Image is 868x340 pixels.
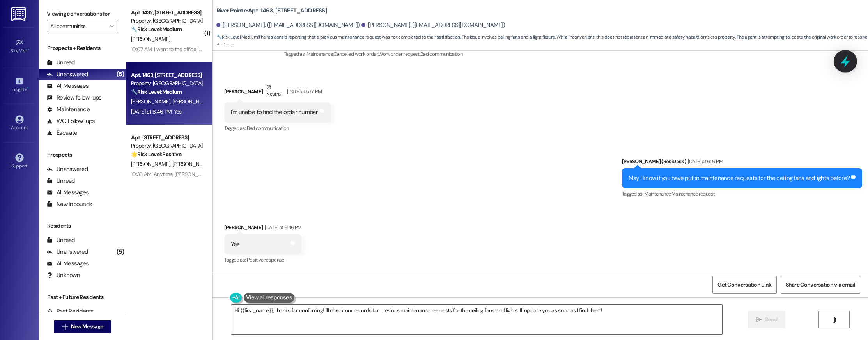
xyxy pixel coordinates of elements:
span: Maintenance , [306,51,333,57]
div: Property: [GEOGRAPHIC_DATA] [131,79,203,87]
div: Past Residents [47,307,94,315]
input: All communities [50,20,106,32]
div: Unanswered [47,70,88,78]
i:  [110,23,114,29]
span: [PERSON_NAME] [131,98,172,105]
div: Tagged as: [224,254,302,265]
span: Share Conversation via email [786,281,855,289]
div: [DATE] at 6:46 PM [263,223,301,231]
div: I'm unable to find the order number [231,108,318,116]
span: [PERSON_NAME] [172,98,211,105]
div: Tagged as: [622,188,863,199]
div: May I know if you have put in maintenance requests for the ceiling fans and lights before? [629,174,850,182]
div: Unread [47,59,75,67]
button: New Message [54,320,112,333]
div: Apt. 1463, [STREET_ADDRESS] [131,71,203,79]
span: Send [765,315,777,324]
textarea: Hi {{first_name}}, thanks for confirming! I'll check our records for previous maintenance request... [231,305,722,334]
div: Unanswered [47,165,88,173]
span: • [27,85,28,91]
span: Positive response [247,256,284,263]
b: River Pointe: Apt. 1463, [STREET_ADDRESS] [216,7,327,15]
button: Get Conversation Link [712,276,776,294]
a: Account [4,113,35,134]
div: [DATE] at 5:51 PM [285,87,322,96]
span: Maintenance request [671,190,715,197]
span: : The resident is reporting that a previous maintenance request was not completed to their satisf... [216,33,868,50]
div: Yes [231,240,240,248]
span: New Message [71,322,103,331]
span: Work order request , [378,51,420,57]
div: (5) [115,68,126,80]
div: Review follow-ups [47,94,101,102]
div: 10:33 AM: Anytime, [PERSON_NAME] 😊 [131,171,221,178]
div: All Messages [47,82,89,90]
div: New Inbounds [47,200,92,208]
button: Send [748,311,786,328]
strong: 🔧 Risk Level: Medium [216,34,258,40]
div: Apt. 1432, [STREET_ADDRESS] [131,9,203,17]
div: Unknown [47,271,80,279]
div: 10:07 AM: I went to the office [DATE] to get an update on it. [131,46,263,53]
div: [PERSON_NAME] (ResiDesk) [622,157,863,168]
i:  [831,317,837,323]
i:  [756,317,762,323]
span: Maintenance , [644,190,671,197]
div: Prospects [39,151,126,159]
div: WO Follow-ups [47,117,95,125]
div: Unread [47,236,75,244]
div: [DATE] at 6:16 PM [686,157,723,166]
div: Prospects + Residents [39,44,126,52]
div: All Messages [47,260,89,268]
div: [PERSON_NAME] [224,83,331,102]
a: Support [4,151,35,172]
a: Insights • [4,75,35,96]
label: Viewing conversations for [47,8,118,20]
span: [PERSON_NAME][GEOGRAPHIC_DATA] [172,160,260,167]
div: All Messages [47,189,89,197]
strong: 🔧 Risk Level: Medium [131,26,182,33]
div: [PERSON_NAME]. ([EMAIL_ADDRESS][DOMAIN_NAME]) [216,21,360,29]
div: Escalate [47,129,77,137]
div: [PERSON_NAME]. ([EMAIL_ADDRESS][DOMAIN_NAME]) [361,21,505,29]
div: Property: [GEOGRAPHIC_DATA] [131,17,203,25]
div: Tagged as: [284,48,862,60]
div: Unread [47,177,75,185]
div: Apt. [STREET_ADDRESS] [131,134,203,142]
span: Cancelled work order , [333,51,378,57]
div: (5) [115,246,126,258]
span: • [28,47,29,52]
strong: 🌟 Risk Level: Positive [131,151,181,158]
div: Tagged as: [224,123,331,134]
div: Maintenance [47,105,90,114]
div: [PERSON_NAME] [224,223,302,234]
img: ResiDesk Logo [11,7,27,21]
a: Site Visit • [4,36,35,57]
span: Get Conversation Link [717,281,771,289]
div: Unanswered [47,248,88,256]
span: [PERSON_NAME] [131,36,170,43]
div: Past + Future Residents [39,293,126,301]
div: [DATE] at 6:46 PM: Yes [131,108,182,115]
i:  [62,324,68,330]
span: Bad communication [420,51,462,57]
strong: 🔧 Risk Level: Medium [131,88,182,95]
span: [PERSON_NAME] [131,160,172,167]
div: Property: [GEOGRAPHIC_DATA] [131,142,203,150]
span: Bad communication [247,125,289,132]
div: Neutral [265,83,283,100]
button: Share Conversation via email [781,276,860,294]
div: Residents [39,222,126,230]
